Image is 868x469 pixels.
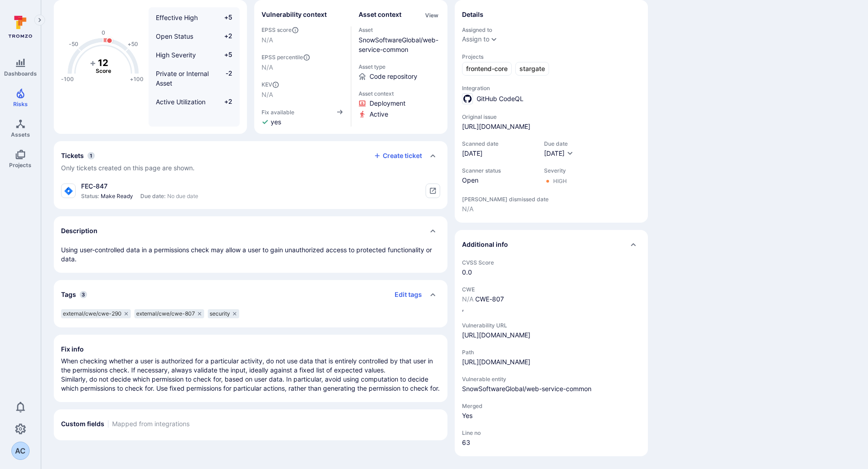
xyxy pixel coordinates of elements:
section: fix info card [54,335,447,402]
span: frontend-core [466,64,508,73]
text: -50 [69,41,78,47]
span: Merged [462,403,641,409]
span: Scanned date [462,140,535,147]
span: +2 [215,97,232,107]
span: +5 [215,13,232,22]
span: -2 [215,69,232,88]
span: Vulnerability URL [462,322,641,329]
span: Mapped from integrations [112,419,190,428]
span: stargate [519,64,545,73]
span: EPSS percentile [262,54,344,61]
span: N/A [262,36,344,45]
span: 63 [462,438,641,447]
span: Due date: [140,193,165,200]
div: external/cwe/cwe-807 [134,309,204,318]
div: external/cwe/cwe-290 [61,309,131,318]
span: Risks [13,101,28,107]
span: No due date [167,193,198,200]
h2: Vulnerability context [262,10,327,19]
button: Expand dropdown [490,36,498,43]
span: external/cwe/cwe-290 [63,310,122,317]
span: CWE [462,286,641,293]
div: [URL][DOMAIN_NAME] [462,331,530,340]
text: +100 [130,76,144,82]
span: 3 [80,291,87,298]
div: Collapse tags [54,280,447,309]
span: Assigned to [462,26,641,33]
span: SnowSoftwareGlobal/web-service-common [462,384,641,393]
p: When checking whether a user is authorized for a particular activity, do not use data that is ent... [61,357,440,393]
tspan: 12 [98,57,108,68]
div: FEC-847 [81,182,198,191]
p: N/A [462,295,473,304]
div: Collapse description [54,216,447,245]
button: AC [11,442,30,460]
span: GitHub CodeQL [477,94,524,103]
span: N/A [262,63,344,72]
span: external/cwe/cwe-807 [136,310,195,317]
div: Due date field [544,140,574,158]
a: SnowSoftwareGlobal/web-service-common [359,36,438,53]
div: High [553,178,567,185]
h2: Details [462,10,483,19]
span: Assets [11,131,30,138]
a: stargate [515,62,549,76]
span: Vulnerable entity [462,376,641,382]
span: KEV [262,81,344,88]
span: Active Utilization [156,98,205,106]
span: Status: [81,193,99,200]
span: Code repository [370,72,417,81]
tspan: + [90,57,96,68]
button: Assign to [462,36,489,43]
span: Private or Internal Asset [156,70,209,87]
div: Collapse [54,141,447,180]
button: Create ticket [374,152,422,160]
span: security [210,310,230,317]
a: [URL][DOMAIN_NAME] [462,122,530,131]
h2: Asset context [359,10,401,19]
span: Make Ready [101,193,133,200]
i: Expand navigation menu [36,16,43,24]
section: tickets card [54,141,447,209]
span: Integration [462,85,641,92]
span: Original issue [462,113,641,120]
text: -100 [61,76,74,82]
span: +5 [215,50,232,60]
a: [URL][DOMAIN_NAME] [462,358,530,366]
button: [DATE] [544,149,574,158]
span: N/A [462,204,641,214]
span: Asset type [359,63,441,70]
span: Projects [462,53,641,60]
span: Yes [462,411,641,420]
span: [PERSON_NAME] dismissed date [462,196,641,203]
span: Fix available [262,109,294,116]
span: Click to view evidence [370,99,406,108]
span: N/A [262,90,344,99]
span: 1 [87,152,95,159]
h2: Tags [61,290,76,299]
span: +2 [215,31,232,41]
p: Using user-controlled data in a permissions check may allow a user to gain unauthorized access to... [61,245,440,264]
span: Scanner status [462,167,535,174]
div: Collapse [455,230,648,259]
button: View [423,12,440,19]
span: [DATE] [462,149,535,158]
h2: Additional info [462,240,508,249]
section: custom fields card [54,409,447,440]
text: +50 [128,41,138,47]
span: Projects [9,162,31,168]
span: Effective High [156,14,198,21]
button: Edit tags [387,287,422,302]
div: Click to view all asset context details [423,10,440,20]
h2: Tickets [61,151,84,160]
text: Score [96,67,111,74]
span: Due date [544,140,574,147]
span: Line no [462,429,641,436]
span: Only tickets created on this page are shown. [61,164,195,172]
span: Open Status [156,32,193,40]
span: Asset [359,26,441,33]
a: CWE-807 [475,295,504,303]
span: Click to view evidence [370,110,388,119]
h2: Description [61,226,98,235]
span: [DATE] [544,149,565,157]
